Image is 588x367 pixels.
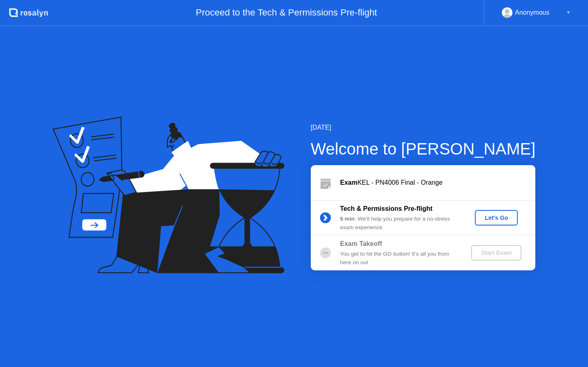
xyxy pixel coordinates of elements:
div: Welcome to [PERSON_NAME] [311,137,536,161]
div: You get to hit the GO button! It’s all you from here on out [340,250,458,267]
b: 5 min [340,216,355,222]
div: Anonymous [515,7,550,18]
b: Tech & Permissions Pre-flight [340,205,432,212]
div: Start Exam [474,250,518,256]
b: Exam [340,179,358,186]
div: Let's Go [478,214,514,221]
button: Start Exam [471,245,521,261]
div: : We’ll help you prepare for a no-stress exam experience [340,215,458,232]
div: KEL - PN4006 Final - Orange [340,178,535,188]
div: [DATE] [311,123,536,133]
div: ▼ [566,7,570,18]
b: Exam Takeoff [340,240,382,247]
button: Let's Go [475,210,518,226]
